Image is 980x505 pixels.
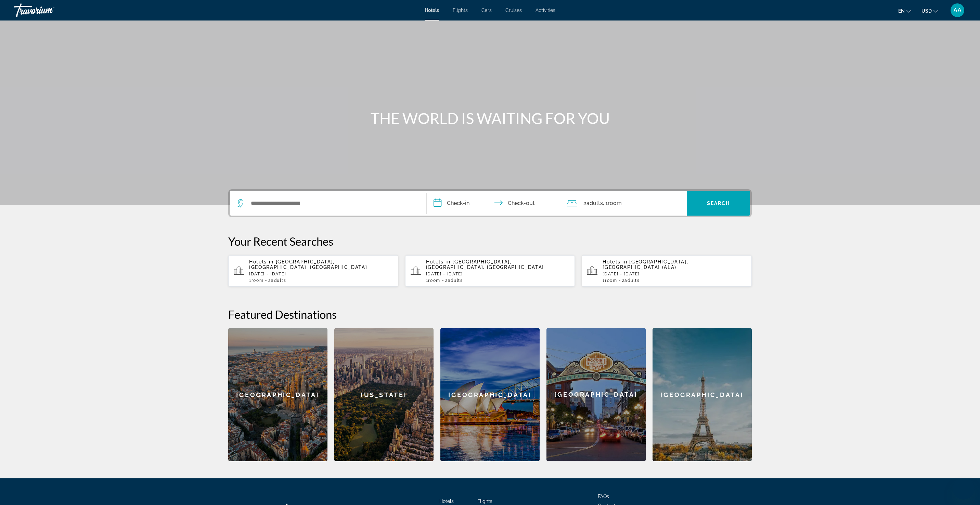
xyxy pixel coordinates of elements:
span: Adults [271,278,286,283]
button: Change language [898,6,911,16]
a: Flights [453,8,468,13]
span: 1 [426,278,440,283]
button: Hotels in [GEOGRAPHIC_DATA], [GEOGRAPHIC_DATA], [GEOGRAPHIC_DATA][DATE] - [DATE]1Room2Adults [405,255,575,287]
div: Search widget [230,191,750,216]
span: USD [921,8,932,14]
span: 1 [249,278,263,283]
span: 2 [268,278,286,283]
a: [US_STATE] [334,328,434,461]
span: Adults [624,278,640,283]
a: Travorium [14,1,82,19]
a: Cars [481,8,492,13]
button: Hotels in [GEOGRAPHIC_DATA], [GEOGRAPHIC_DATA] (ALA)[DATE] - [DATE]1Room2Adults [582,255,752,287]
span: AA [953,7,962,14]
a: [GEOGRAPHIC_DATA] [228,328,327,461]
button: Travelers: 2 adults, 0 children [560,191,687,216]
span: Adults [448,278,463,283]
span: Hotels in [249,259,274,264]
a: FAQs [598,494,609,499]
span: Room [605,278,617,283]
span: Room [428,278,440,283]
span: en [898,8,905,14]
p: Your Recent Searches [228,234,752,248]
span: [GEOGRAPHIC_DATA], [GEOGRAPHIC_DATA], [GEOGRAPHIC_DATA] [249,259,367,270]
h2: Featured Destinations [228,308,752,321]
a: [GEOGRAPHIC_DATA] [546,328,646,461]
button: Hotels in [GEOGRAPHIC_DATA], [GEOGRAPHIC_DATA], [GEOGRAPHIC_DATA][DATE] - [DATE]1Room2Adults [228,255,398,287]
span: Hotels in [603,259,627,264]
span: Room [252,278,264,283]
span: Search [707,201,730,206]
span: 2 [622,278,640,283]
span: Hotels in [426,259,451,264]
p: [DATE] - [DATE] [249,272,393,276]
a: Activities [536,8,555,13]
a: [GEOGRAPHIC_DATA] [440,328,540,461]
p: [DATE] - [DATE] [426,272,570,276]
span: 2 [583,199,603,208]
iframe: Button to launch messaging window [953,478,975,500]
span: , 1 [603,199,622,208]
span: 1 [603,278,617,283]
a: Hotels [439,499,454,504]
h1: THE WORLD IS WAITING FOR YOU [362,109,618,127]
span: [GEOGRAPHIC_DATA], [GEOGRAPHIC_DATA], [GEOGRAPHIC_DATA] [426,259,544,270]
span: 2 [445,278,463,283]
p: [DATE] - [DATE] [603,272,746,276]
a: Hotels [425,8,439,13]
button: Change currency [921,6,938,16]
a: [GEOGRAPHIC_DATA] [653,328,752,461]
span: [GEOGRAPHIC_DATA], [GEOGRAPHIC_DATA] (ALA) [603,259,688,270]
a: Cruises [505,8,522,13]
button: Search [687,191,750,216]
button: Check in and out dates [427,191,560,216]
span: Room [608,200,622,206]
span: Adults [586,200,603,206]
button: User Menu [949,3,966,17]
a: Flights [477,499,492,504]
